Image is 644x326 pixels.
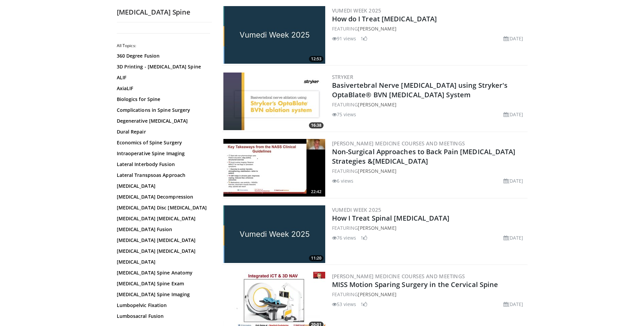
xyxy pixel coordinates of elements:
img: efc84703-49da-46b6-9c7b-376f5723817c.300x170_q85_crop-smart_upscale.jpg [223,73,325,130]
li: 53 views [332,301,356,308]
li: [DATE] [503,177,523,184]
a: Dural Repair [117,128,208,135]
a: Degenerative [MEDICAL_DATA] [117,118,208,124]
span: 16:38 [309,122,324,128]
span: 12:53 [309,56,324,62]
a: [PERSON_NAME] [358,291,396,298]
a: 11:20 [223,205,325,263]
span: 11:20 [309,255,324,261]
a: 360 Degree Fusion [117,53,208,59]
div: FEATURING [332,224,526,231]
h2: [MEDICAL_DATA] Spine [117,8,212,17]
a: Intraoperative Spine Imaging [117,150,208,157]
a: Vumedi Week 2025 [332,206,382,213]
a: 22:42 [223,139,325,197]
a: [PERSON_NAME] Medicine Courses and Meetings [332,273,465,280]
a: [PERSON_NAME] [358,101,396,108]
a: [MEDICAL_DATA] Fusion [117,226,208,233]
li: 91 views [332,35,356,42]
li: 1 [361,301,367,308]
a: [PERSON_NAME] [358,225,396,231]
li: 76 views [332,234,356,241]
li: [DATE] [503,301,523,308]
a: Lateral Transpsoas Approach [117,172,208,179]
span: 22:42 [309,189,324,195]
a: [PERSON_NAME] [358,168,396,174]
li: 1 [361,35,367,42]
a: Stryker [332,74,353,80]
a: Lumbopelvic Fixation [117,302,208,309]
a: 16:38 [223,73,325,130]
a: Complications in Spine Surgery [117,107,208,114]
a: [MEDICAL_DATA] [117,259,208,265]
a: [PERSON_NAME] [358,25,396,32]
a: AxiaLIF [117,85,208,92]
a: [MEDICAL_DATA] [MEDICAL_DATA] [117,215,208,222]
a: Lumbosacral Fusion [117,313,208,320]
a: [MEDICAL_DATA] [117,183,208,189]
a: MISS Motion Sparing Surgery in the Cervical Spine [332,280,498,289]
a: Non-Surgical Approaches to Back Pain [MEDICAL_DATA] Strategies &[MEDICAL_DATA] [332,147,516,166]
li: [DATE] [503,234,523,241]
div: FEATURING [332,25,526,32]
img: 1fc5ad17-e7e5-43e8-9dcb-569726950fc5.jpg.300x170_q85_crop-smart_upscale.jpg [223,6,325,64]
a: [MEDICAL_DATA] Spine Anatomy [117,269,208,276]
div: FEATURING [332,167,526,175]
a: Vumedi Week 2025 [332,7,382,14]
img: b970b273-7bc4-412f-95b4-96f68a4e90cf.jpg.300x170_q85_crop-smart_upscale.jpg [223,205,325,263]
a: Economics of Spine Surgery [117,139,208,146]
a: Biologics for Spine [117,96,208,103]
a: Lateral Interbody Fusion [117,161,208,168]
a: ALIF [117,74,208,81]
a: 3D Printing - [MEDICAL_DATA] Spine [117,63,208,70]
a: [MEDICAL_DATA] [MEDICAL_DATA] [117,237,208,244]
li: [DATE] [503,111,523,118]
a: [MEDICAL_DATA] Disc [MEDICAL_DATA] [117,204,208,211]
a: How I Treat Spinal [MEDICAL_DATA] [332,213,449,223]
a: How do I Treat [MEDICAL_DATA] [332,14,437,23]
div: FEATURING [332,291,526,298]
h2: All Topics: [117,43,210,48]
a: 12:53 [223,6,325,64]
a: Basivertebral Nerve [MEDICAL_DATA] using Stryker's OptaBlate® BVN [MEDICAL_DATA] System [332,81,508,99]
a: [MEDICAL_DATA] Decompression [117,193,208,200]
li: 75 views [332,111,356,118]
li: 6 views [332,177,354,184]
img: 1ed3e5e5-31bb-4351-bf9e-a30b34a4987a.300x170_q85_crop-smart_upscale.jpg [223,139,325,197]
a: [PERSON_NAME] Medicine Courses and Meetings [332,140,465,147]
li: [DATE] [503,35,523,42]
div: FEATURING [332,101,526,108]
li: 1 [361,234,367,241]
a: [MEDICAL_DATA] Spine Exam [117,280,208,287]
a: [MEDICAL_DATA] Spine Imaging [117,291,208,298]
a: [MEDICAL_DATA] [MEDICAL_DATA] [117,248,208,254]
